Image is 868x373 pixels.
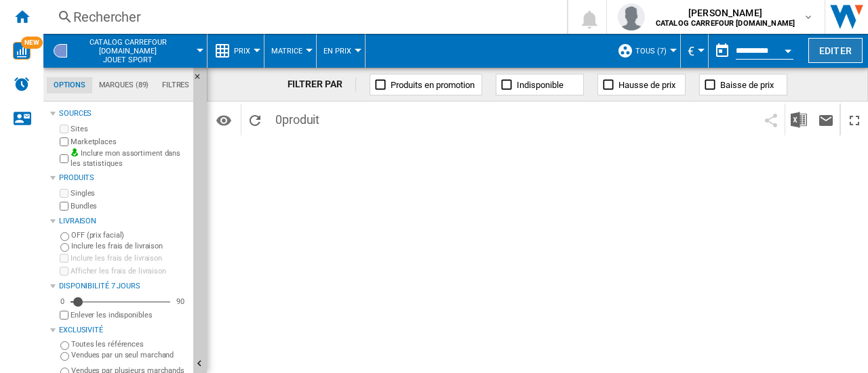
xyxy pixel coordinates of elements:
label: Toutes les références [71,339,188,349]
button: TOUS (7) [635,34,673,68]
div: CATALOG CARREFOUR [DOMAIN_NAME]Jouet sport [50,34,200,68]
input: Afficher les frais de livraison [60,267,68,276]
span: Hausse de prix [618,80,675,90]
input: Bundles [60,202,68,211]
input: Vendues par un seul marchand [60,352,69,361]
input: Afficher les frais de livraison [60,311,68,320]
div: Sources [59,108,188,119]
button: Editer [808,38,863,63]
span: Indisponible [517,80,564,90]
button: Hausse de prix [597,74,686,95]
div: Livraison [59,216,188,227]
button: Open calendar [776,37,800,61]
button: Options [210,108,237,132]
div: Prix [214,34,257,68]
span: NEW [21,37,43,49]
md-tab-item: Options [47,77,92,93]
button: Produits en promotion [370,74,482,95]
input: Singles [60,189,68,198]
input: Sites [60,125,68,133]
button: Envoyer ce rapport par email [812,104,840,135]
div: TOUS (7) [617,34,673,68]
label: Enlever les indisponibles [71,310,188,320]
input: Marketplaces [60,137,68,146]
b: CATALOG CARREFOUR [DOMAIN_NAME] [656,19,795,28]
md-tab-item: Filtres [155,77,196,93]
span: Baisse de prix [720,80,774,90]
div: Disponibilité 7 Jours [59,281,188,292]
img: mysite-bg-18x18.png [71,148,79,156]
span: produit [282,112,319,127]
button: Partager ce bookmark avec d'autres [757,104,785,135]
button: En Prix [323,34,358,68]
label: Sites [71,124,188,134]
span: TOUS (7) [635,47,667,56]
img: wise-card.svg [13,42,31,60]
div: FILTRER PAR [288,78,357,91]
img: profile.jpg [618,3,645,30]
input: Inclure les frais de livraison [60,243,69,252]
label: Singles [71,188,188,198]
input: Inclure les frais de livraison [60,254,68,263]
input: Inclure mon assortiment dans les statistiques [60,150,68,167]
md-tab-item: Marques (89) [92,77,155,93]
img: excel-24x24.png [791,112,807,128]
button: Télécharger au format Excel [785,104,812,135]
div: 0 [57,297,68,307]
div: Exclusivité [59,325,188,336]
input: Toutes les références [60,341,69,350]
button: Recharger [241,104,269,135]
input: OFF (prix facial) [60,232,69,241]
div: Rechercher [73,7,532,26]
label: Inclure les frais de livraison [71,253,188,263]
button: Prix [234,34,257,68]
label: Inclure mon assortiment dans les statistiques [71,148,188,169]
div: Produits [59,173,188,183]
md-menu: Currency [681,34,709,68]
span: En Prix [323,47,351,56]
button: Plein écran [841,104,868,135]
span: Produits en promotion [391,80,475,90]
button: Indisponible [496,74,584,95]
label: OFF (prix facial) [71,230,188,240]
button: md-calendar [709,37,736,64]
label: Bundles [71,201,188,211]
span: € [688,44,694,58]
span: Prix [234,47,250,56]
button: CATALOG CARREFOUR [DOMAIN_NAME]Jouet sport [75,34,195,68]
button: Masquer [193,68,210,92]
button: Matrice [271,34,309,68]
span: [PERSON_NAME] [656,6,795,20]
div: 90 [173,297,188,307]
label: Vendues par un seul marchand [71,350,188,360]
img: alerts-logo.svg [14,76,30,92]
span: Matrice [271,47,302,56]
button: Baisse de prix [699,74,787,95]
label: Afficher les frais de livraison [71,266,188,276]
button: € [688,34,701,68]
span: 0 [269,104,326,132]
label: Inclure les frais de livraison [71,241,188,251]
span: CATALOG CARREFOUR JOUET.FR:Jouet sport [75,38,181,64]
md-slider: Disponibilité [71,295,170,309]
label: Marketplaces [71,137,188,147]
